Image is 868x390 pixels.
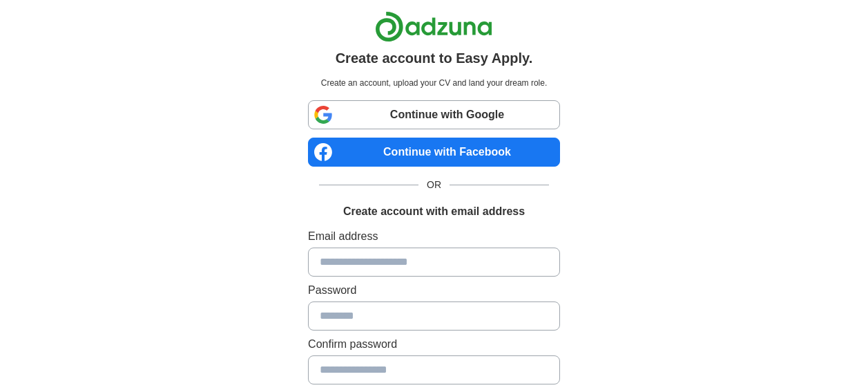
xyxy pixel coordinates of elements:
[336,48,533,68] h1: Create account to Easy Apply.
[308,282,560,299] label: Password
[308,228,560,245] label: Email address
[343,203,525,220] h1: Create account with email address
[311,77,557,89] p: Create an account, upload your CV and land your dream role.
[308,138,560,167] a: Continue with Facebook
[308,336,560,353] label: Confirm password
[308,100,560,129] a: Continue with Google
[375,11,492,42] img: Adzuna logo
[418,178,450,192] span: OR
